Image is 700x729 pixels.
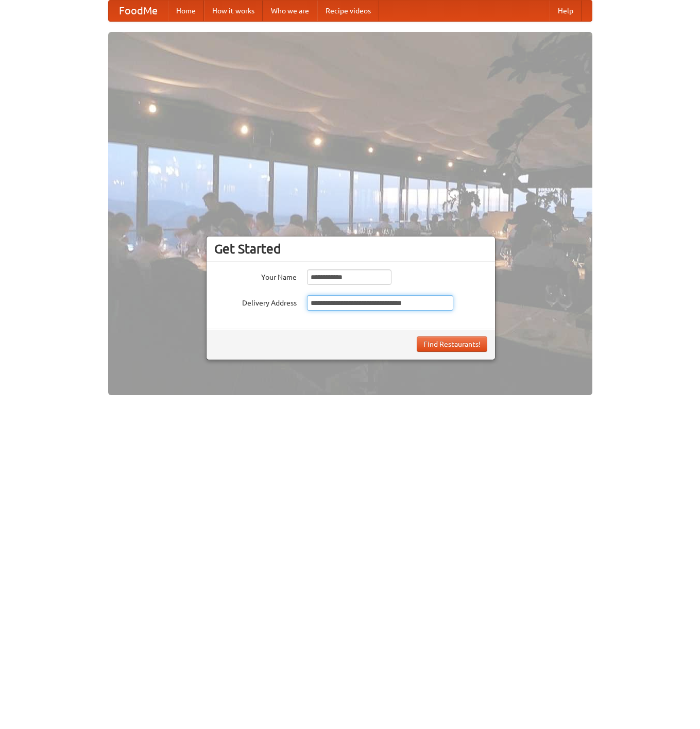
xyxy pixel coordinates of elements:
a: How it works [204,1,263,21]
button: Find Restaurants! [417,336,487,352]
h3: Get Started [214,241,487,257]
a: Recipe videos [317,1,379,21]
label: Delivery Address [214,295,297,308]
a: Help [550,1,582,21]
a: Home [168,1,204,21]
label: Your Name [214,269,297,282]
a: FoodMe [109,1,168,21]
a: Who we are [263,1,317,21]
